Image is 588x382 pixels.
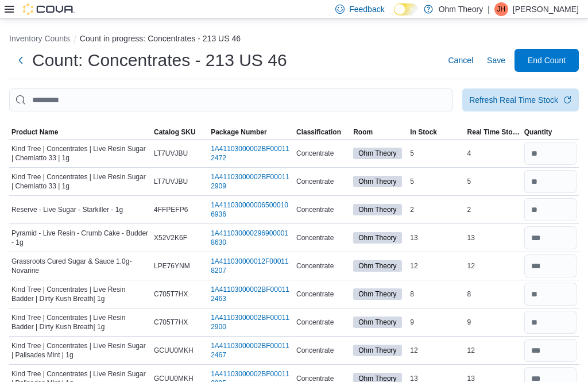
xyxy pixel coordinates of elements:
[11,341,149,360] span: Kind Tree | Concentrates | Live Resin Sugar | Palisades Mint | 1g
[443,49,478,72] button: Cancel
[296,318,334,327] span: Concentrate
[358,317,396,327] span: Ohm Theory
[408,231,465,245] div: 13
[487,55,505,66] span: Save
[465,259,522,273] div: 12
[154,149,188,158] span: LT7UVJBU
[154,346,194,355] span: GCUU0MKH
[80,34,241,43] button: Count in progress: Concentrates - 213 US 46
[11,128,58,137] span: Product Name
[296,149,334,158] span: Concentrate
[408,146,465,160] div: 5
[394,3,418,16] input: Dark Mode
[296,290,334,299] span: Concentrate
[353,345,401,356] span: Ohm Theory
[211,144,292,163] a: 1A41103000002BF000112472
[358,204,396,215] span: Ohm Theory
[154,128,196,137] span: Catalog SKU
[353,288,401,300] span: Ohm Theory
[353,204,401,215] span: Ohm Theory
[211,200,292,219] a: 1A4110300000065000106936
[9,49,32,72] button: Next
[494,2,508,16] div: Jonathan Hernandez
[358,176,396,187] span: Ohm Theory
[154,177,188,186] span: LT7UVJBU
[11,285,149,303] span: Kind Tree | Concentrates | Live Resin Badder | Dirty Kush Breath| 1g
[211,285,292,303] a: 1A41103000002BF000112463
[353,260,401,272] span: Ohm Theory
[465,146,522,160] div: 4
[9,125,152,139] button: Product Name
[465,125,522,139] button: Real Time Stock
[154,318,188,327] span: C705T7HX
[211,313,292,331] a: 1A41103000002BF000112900
[358,261,396,271] span: Ohm Theory
[9,34,70,43] button: Inventory Counts
[408,344,465,357] div: 12
[211,341,292,360] a: 1A41103000002BF000112467
[211,172,292,191] a: 1A41103000002BF000112909
[410,128,437,137] span: In Stock
[408,203,465,217] div: 2
[154,290,188,299] span: C705T7HX
[349,3,384,15] span: Feedback
[11,229,149,247] span: Pyramid - Live Resin - Crumb Cake - Budder - 1g
[514,49,579,72] button: End Count
[296,128,341,137] span: Classification
[467,128,520,137] span: Real Time Stock
[448,55,473,66] span: Cancel
[296,346,334,355] span: Concentrate
[482,49,510,72] button: Save
[469,94,558,106] div: Refresh Real Time Stock
[358,289,396,299] span: Ohm Theory
[9,88,453,111] input: This is a search bar. After typing your query, hit enter to filter the results lower in the page.
[465,203,522,217] div: 2
[23,3,75,15] img: Cova
[497,2,506,16] span: JH
[408,175,465,188] div: 5
[11,205,123,214] span: Reserve - Live Sugar - Starkiller - 1g
[465,175,522,188] div: 5
[439,2,483,16] p: Ohm Theory
[152,125,208,139] button: Catalog SKU
[32,49,287,72] h1: Count: Concentrates - 213 US 46
[296,261,334,271] span: Concentrate
[208,125,294,139] button: Package Number
[11,313,149,331] span: Kind Tree | Concentrates | Live Resin Badder | Dirty Kush Breath| 1g
[524,128,552,137] span: Quantity
[353,176,401,187] span: Ohm Theory
[465,315,522,329] div: 9
[358,148,396,159] span: Ohm Theory
[11,144,149,163] span: Kind Tree | Concentrates | Live Resin Sugar | Chemlatto 33 | 1g
[358,233,396,243] span: Ohm Theory
[294,125,351,139] button: Classification
[211,128,266,137] span: Package Number
[154,233,187,242] span: X52V2K6F
[296,177,334,186] span: Concentrate
[11,257,149,275] span: Grassroots Cured Sugar & Sauce 1.0g- Novarine
[408,259,465,273] div: 12
[528,55,566,66] span: End Count
[11,172,149,191] span: Kind Tree | Concentrates | Live Resin Sugar | Chemlatto 33 | 1g
[211,257,292,275] a: 1A411030000012F000118207
[488,2,490,16] p: |
[296,205,334,214] span: Concentrate
[353,128,373,137] span: Room
[465,287,522,301] div: 8
[358,345,396,356] span: Ohm Theory
[296,233,334,242] span: Concentrate
[465,344,522,357] div: 12
[154,205,188,214] span: 4FFPEFP6
[408,125,465,139] button: In Stock
[465,231,522,245] div: 13
[353,317,401,328] span: Ohm Theory
[353,148,401,159] span: Ohm Theory
[9,33,579,47] nav: An example of EuiBreadcrumbs
[408,315,465,329] div: 9
[154,261,190,271] span: LPE76YNM
[211,229,292,247] a: 1A4110300002969000018630
[394,16,394,16] span: Dark Mode
[522,125,579,139] button: Quantity
[462,88,579,111] button: Refresh Real Time Stock
[408,287,465,301] div: 8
